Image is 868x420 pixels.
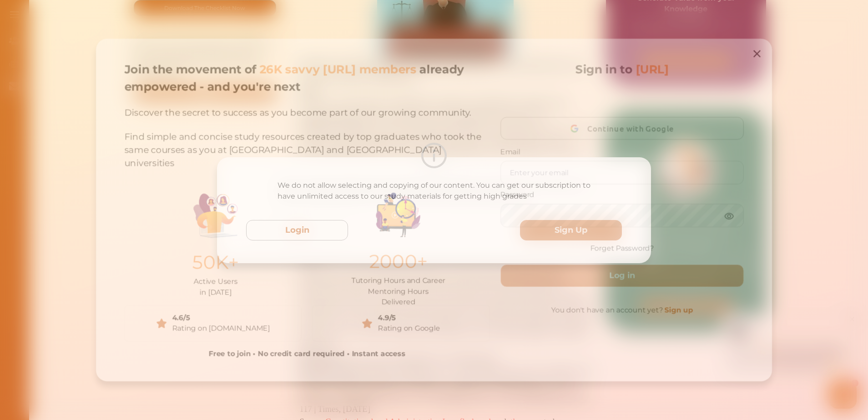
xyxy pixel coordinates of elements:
[116,57,490,92] p: Join the movement of already empowered - and you're next
[102,15,113,24] div: Nini
[165,326,265,337] div: Rating on [DOMAIN_NAME]
[732,210,742,222] img: eye.3286bcf0.webp
[502,266,752,289] button: Log in
[594,244,660,255] a: Forget Password?
[641,58,675,73] span: [URL]
[187,193,232,239] img: Illustration.25158f3c.png
[376,315,440,326] div: 4.9/5
[116,117,491,169] p: Find simple and concise study resources created by top graduates who took the same courses as you...
[182,49,190,58] span: 🌟
[502,189,752,200] p: Password
[502,145,752,156] p: Email
[255,58,416,73] span: 26K savvy [URL] members
[367,249,427,277] p: 2000+
[502,115,752,138] button: Continue with Google
[80,9,97,26] img: Nini
[165,315,265,326] div: 4.6/5
[579,57,675,75] p: Sign in to
[116,352,491,363] p: Free to join • No credit card required • Instant access
[202,67,209,75] i: 1
[502,160,752,183] input: Enter your email
[80,31,200,58] p: Hey there If you have any questions, I'm here to help! Just text back 'Hi' and choose from the fo...
[186,250,233,278] p: 50K+
[591,115,685,137] span: Continue with Google
[109,31,117,40] span: 👋
[376,326,440,337] div: Rating on Google
[671,308,700,317] a: Sign up
[116,92,491,117] p: Discover the secret to success as you become part of our growing community.
[309,308,491,345] a: 4.9/5Rating on Google
[374,192,420,238] img: Group%201403.ccdcecb8.png
[116,308,298,345] a: 4.6/5Rating on [DOMAIN_NAME]
[349,277,445,300] p: Tutoring Hours and Career Mentoring Hours Delivered
[502,307,752,318] p: You don't have an account yet?
[187,278,232,300] p: Active Users in [DATE]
